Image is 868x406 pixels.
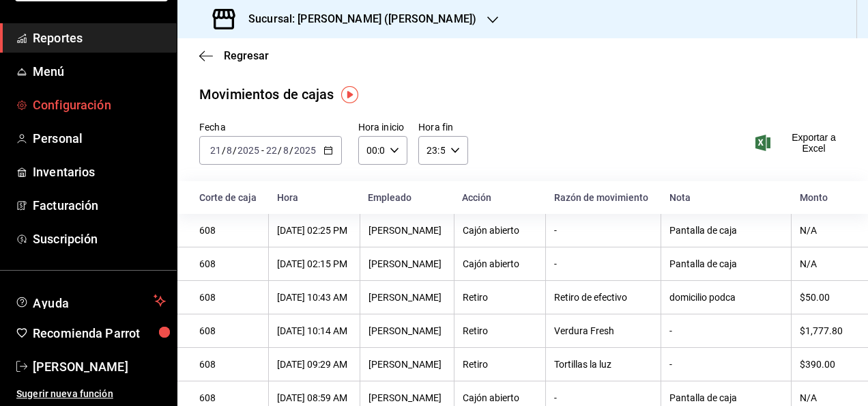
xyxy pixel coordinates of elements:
div: - [554,392,652,403]
span: / [233,145,237,156]
input: ---- [293,145,317,156]
div: 608 [199,225,260,236]
div: domicilio podca [669,292,783,303]
div: [PERSON_NAME] [368,359,446,370]
span: Menú [33,62,166,81]
div: Verdura Fresh [554,325,652,336]
div: 608 [199,258,260,269]
span: Inventarios [33,163,166,181]
th: Empleado [360,181,454,214]
span: Regresar [224,49,269,62]
span: Sugerir nueva función [16,387,166,401]
div: Retiro [463,292,538,303]
th: Hora [269,181,360,214]
div: 608 [199,392,260,403]
input: -- [209,145,222,156]
th: Nota [661,181,792,214]
span: / [289,145,293,156]
div: $50.00 [800,292,846,303]
div: - [669,359,783,370]
div: [PERSON_NAME] [368,392,446,403]
div: Pantalla de caja [669,258,783,269]
span: Configuración [33,96,166,114]
div: Pantalla de caja [669,392,783,403]
div: Cajón abierto [463,225,538,236]
span: Reportes [33,29,166,47]
div: N/A [800,225,846,236]
input: -- [226,145,233,156]
div: [DATE] 10:43 AM [277,292,351,303]
th: Corte de caja [177,181,269,214]
label: Hora inicio [358,122,407,132]
span: / [222,145,226,156]
button: Regresar [199,49,269,62]
div: Retiro [463,325,538,336]
span: Ayuda [33,293,148,309]
span: Facturación [33,196,166,215]
div: Pantalla de caja [669,225,783,236]
input: -- [265,145,278,156]
div: Movimientos de cajas [199,84,334,105]
th: Monto [792,181,868,214]
div: Tortillas la luz [554,359,652,370]
span: Suscripción [33,230,166,248]
span: Personal [33,129,166,148]
input: ---- [237,145,260,156]
div: 608 [199,292,260,303]
th: Acción [454,181,546,214]
div: $1,777.80 [800,325,846,336]
div: Cajón abierto [463,392,538,403]
div: [DATE] 02:15 PM [277,258,351,269]
div: - [554,258,652,269]
div: Retiro [463,359,538,370]
div: N/A [800,392,846,403]
div: $390.00 [800,359,846,370]
div: 608 [199,359,260,370]
img: Tooltip marker [341,86,358,103]
label: Fecha [199,122,342,132]
div: N/A [800,258,846,269]
span: - [261,145,264,156]
div: [PERSON_NAME] [368,258,446,269]
div: Retiro de efectivo [554,292,652,303]
th: Razón de movimiento [546,181,661,214]
div: - [669,325,783,336]
input: -- [283,145,289,156]
div: 608 [199,325,260,336]
div: [PERSON_NAME] [368,225,446,236]
div: [DATE] 08:59 AM [277,392,351,403]
div: Cajón abierto [463,258,538,269]
button: Exportar a Excel [758,132,846,154]
span: [PERSON_NAME] [33,357,166,376]
span: / [278,145,282,156]
div: [PERSON_NAME] [368,292,446,303]
div: [DATE] 10:14 AM [277,325,351,336]
div: [PERSON_NAME] [368,325,446,336]
h3: Sucursal: [PERSON_NAME] ([PERSON_NAME]) [237,11,476,27]
div: - [554,225,652,236]
label: Hora fin [418,122,467,132]
div: [DATE] 09:29 AM [277,359,351,370]
span: Recomienda Parrot [33,324,166,342]
div: [DATE] 02:25 PM [277,225,351,236]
